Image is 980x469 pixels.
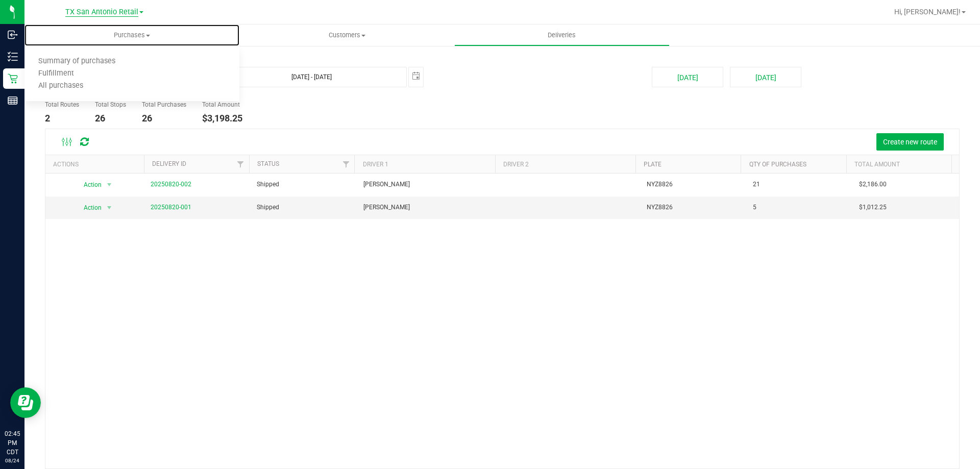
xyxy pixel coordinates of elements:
iframe: Resource center [10,387,41,418]
span: $2,186.00 [859,180,887,189]
h4: $3,198.25 [202,113,242,124]
inline-svg: Inventory [8,52,18,62]
a: Status [257,160,279,167]
h5: Total Routes [45,102,79,108]
span: Create new route [883,138,937,146]
a: 20250820-001 [151,204,191,211]
span: 5 [753,203,756,212]
p: 08/24 [5,457,20,464]
h5: Total Stops [95,102,126,108]
span: TX San Antonio Retail [65,8,138,17]
span: NYZ8826 [647,203,673,212]
inline-svg: Retail [8,73,18,84]
a: Qty of Purchases [749,161,806,168]
span: Action [75,201,102,215]
th: Total Amount [846,155,951,173]
span: NYZ8826 [647,180,673,189]
a: 20250820-002 [151,181,191,188]
span: Action [75,178,102,192]
h4: 26 [95,113,126,124]
span: Shipped [257,180,279,189]
button: Create new route [876,133,944,151]
span: Hi, [PERSON_NAME]! [894,8,961,16]
p: 02:45 PM CDT [5,429,20,457]
a: Customers [239,24,454,46]
th: Driver 1 [354,155,495,173]
h4: 2 [45,113,79,124]
span: Customers [240,31,454,40]
span: Purchases [24,31,239,40]
span: select [103,178,115,192]
a: Deliveries [454,24,669,46]
a: Filter [232,155,249,172]
h4: 26 [142,113,186,124]
span: select [103,201,115,215]
a: Delivery ID [152,160,186,167]
span: Shipped [257,203,279,212]
inline-svg: Reports [8,95,18,106]
span: $1,012.25 [859,203,887,212]
span: Fulfillment [24,69,88,78]
h5: Total Purchases [142,102,186,108]
a: Filter [337,155,354,172]
span: Deliveries [534,31,590,40]
inline-svg: Inbound [8,30,18,40]
span: Summary of purchases [24,57,129,66]
a: Purchases Summary of purchases Fulfillment All purchases [24,24,239,46]
div: Actions [53,161,140,168]
span: All purchases [24,82,97,90]
span: [PERSON_NAME] [363,180,410,189]
span: [PERSON_NAME] [363,203,410,212]
a: Plate [644,161,661,168]
span: 21 [753,180,760,189]
h5: Total Amount [202,102,242,108]
span: select [409,67,423,85]
button: [DATE] [652,67,723,87]
button: [DATE] [730,67,801,87]
th: Driver 2 [495,155,635,173]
